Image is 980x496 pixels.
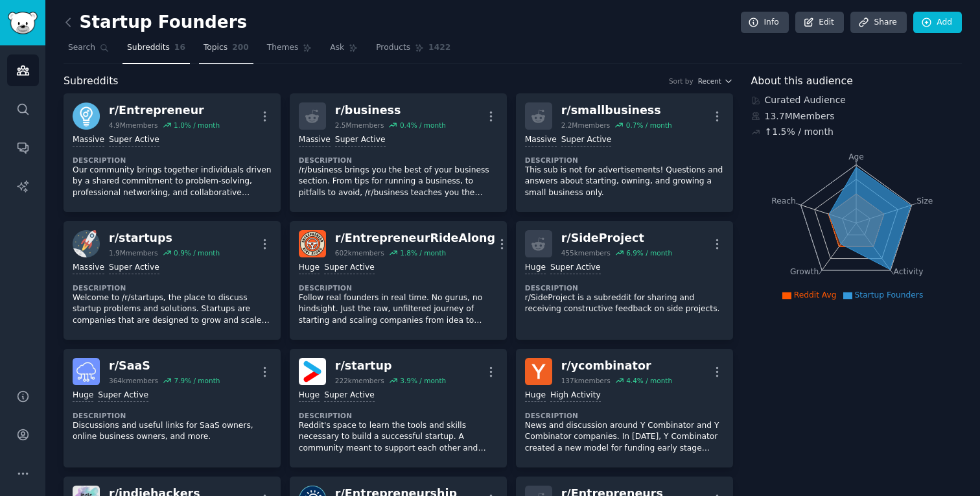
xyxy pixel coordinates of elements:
div: Massive [299,134,331,147]
div: r/ ycombinator [561,358,672,374]
span: Subreddits [64,73,119,89]
div: 13.7M Members [751,110,962,123]
div: Super Active [324,390,375,402]
div: 3.9 % / month [400,376,446,385]
img: SaaS [73,358,100,385]
div: r/ SaaS [109,358,220,374]
dt: Description [299,156,498,165]
a: Info [741,12,789,34]
span: 200 [232,42,249,54]
div: High Activity [550,390,601,402]
div: r/ startups [109,230,220,246]
span: About this audience [751,73,853,89]
p: r/SideProject is a subreddit for sharing and receiving constructive feedback on side projects. [525,292,724,315]
div: Super Active [561,134,612,147]
dt: Description [525,156,724,165]
button: Recent [698,77,733,86]
div: r/ SideProject [561,230,672,246]
div: ↑ 1.5 % / month [765,125,834,139]
span: Recent [698,77,721,86]
a: Topics200 [199,38,253,64]
div: r/ smallbusiness [561,102,672,119]
div: 2.2M members [561,121,611,130]
div: 455k members [561,248,611,257]
dt: Description [299,411,498,420]
a: Themes [262,38,317,64]
a: Share [850,12,906,34]
span: Subreddits [127,42,170,54]
p: News and discussion around Y Combinator and Y Combinator companies. In [DATE], Y Combinator creat... [525,420,724,455]
tspan: Growth [790,267,819,276]
dt: Description [299,283,498,292]
p: /r/business brings you the best of your business section. From tips for running a business, to pi... [299,165,498,199]
div: r/ EntrepreneurRideAlong [335,230,495,246]
a: Edit [795,12,844,34]
span: Reddit Avg [794,290,837,300]
div: Sort by [669,77,694,86]
span: Startup Founders [855,290,924,300]
div: Huge [525,262,546,274]
div: Huge [73,390,93,402]
p: Welcome to /r/startups, the place to discuss startup problems and solutions. Startups are compani... [73,292,272,327]
span: Products [376,42,410,54]
dt: Description [73,411,272,420]
a: SaaSr/SaaS364kmembers7.9% / monthHugeSuper ActiveDescriptionDiscussions and useful links for SaaS... [64,349,281,467]
p: Reddit's space to learn the tools and skills necessary to build a successful startup. A community... [299,420,498,455]
div: 4.4 % / month [626,376,672,385]
dt: Description [525,411,724,420]
dt: Description [525,283,724,292]
img: GummySearch logo [8,12,38,34]
p: This sub is not for advertisements! Questions and answers about starting, owning, and growing a s... [525,165,724,199]
div: Curated Audience [751,93,962,107]
div: 1.0 % / month [174,121,220,130]
div: Super Active [324,262,375,274]
div: Super Active [98,390,148,402]
div: 222k members [335,376,384,385]
dt: Description [73,156,272,165]
a: Add [913,12,962,34]
div: Huge [299,390,320,402]
a: r/smallbusiness2.2Mmembers0.7% / monthMassiveSuper ActiveDescriptionThis sub is not for advertise... [516,93,733,212]
div: Super Active [335,134,386,147]
div: 137k members [561,376,611,385]
div: Super Active [109,262,159,274]
img: ycombinator [525,358,552,385]
p: Follow real founders in real time. No gurus, no hindsight. Just the raw, unfiltered journey of st... [299,292,498,327]
span: 1422 [428,42,450,54]
div: r/ Entrepreneur [109,102,220,119]
a: EntrepreneurRideAlongr/EntrepreneurRideAlong602kmembers1.8% / monthHugeSuper ActiveDescriptionFol... [290,221,507,340]
dt: Description [73,283,272,292]
img: startups [73,230,100,257]
div: Massive [525,134,557,147]
div: r/ startup [335,358,446,374]
a: Ask [325,38,362,64]
div: 6.9 % / month [626,248,672,257]
div: Massive [73,134,104,147]
a: r/business2.5Mmembers0.4% / monthMassiveSuper ActiveDescription/r/business brings you the best of... [290,93,507,212]
tspan: Reach [771,196,796,205]
div: 7.9 % / month [174,376,220,385]
img: EntrepreneurRideAlong [299,230,326,257]
div: Super Active [550,262,601,274]
p: Our community brings together individuals driven by a shared commitment to problem-solving, profe... [73,165,272,199]
div: 2.5M members [335,121,384,130]
span: Topics [204,42,227,54]
a: r/SideProject455kmembers6.9% / monthHugeSuper ActiveDescriptionr/SideProject is a subreddit for s... [516,221,733,340]
div: 1.9M members [109,248,158,257]
div: 0.4 % / month [400,121,446,130]
span: Search [68,42,95,54]
span: Ask [330,42,344,54]
a: Subreddits16 [122,38,190,64]
tspan: Age [848,152,864,161]
span: 16 [174,42,185,54]
div: r/ business [335,102,446,119]
div: 1.8 % / month [400,248,446,257]
img: Entrepreneur [73,102,100,130]
span: Themes [267,42,299,54]
div: 0.9 % / month [174,248,220,257]
tspan: Size [916,196,933,205]
div: 4.9M members [109,121,158,130]
a: startupr/startup222kmembers3.9% / monthHugeSuper ActiveDescriptionReddit's space to learn the too... [290,349,507,467]
div: Huge [299,262,320,274]
div: Super Active [109,134,159,147]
